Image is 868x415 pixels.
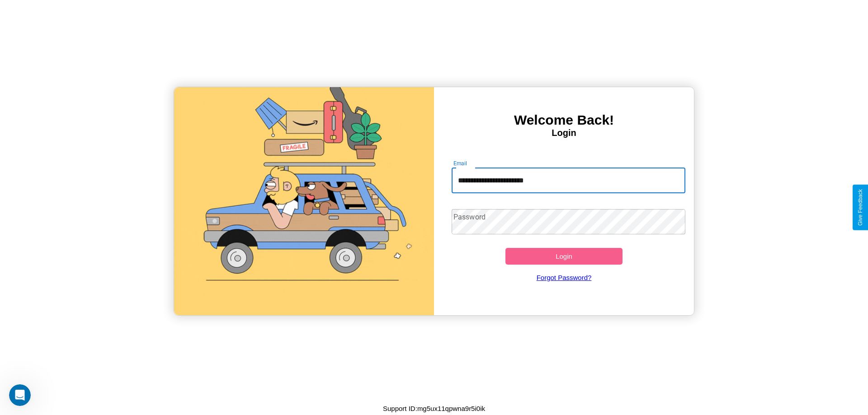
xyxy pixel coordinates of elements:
p: Support ID: mg5ux11qpwna9r5i0ik [383,402,485,415]
label: Email [453,159,467,167]
h3: Welcome Back! [434,112,694,128]
button: Login [505,248,623,265]
iframe: Intercom live chat [9,384,31,406]
h4: Login [434,128,694,138]
div: Give Feedback [857,189,863,226]
a: Forgot Password? [447,265,681,290]
img: gif [174,87,434,315]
